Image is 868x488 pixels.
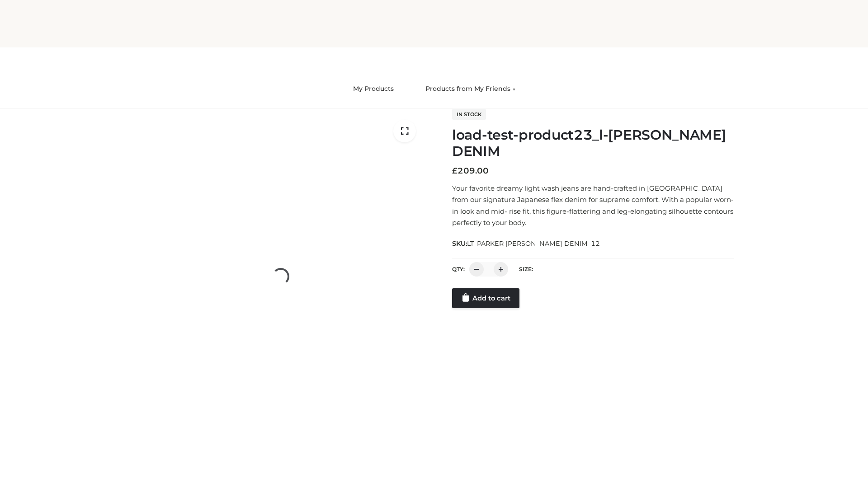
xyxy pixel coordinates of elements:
[467,239,600,248] span: LT_PARKER [PERSON_NAME] DENIM_12
[452,288,519,308] a: Add to cart
[452,109,486,120] span: In stock
[519,266,533,272] label: Size:
[452,166,458,176] span: £
[346,79,401,99] a: My Products
[452,127,734,160] h1: load-test-product23_l-[PERSON_NAME] DENIM
[419,79,522,99] a: Products from My Friends
[452,183,734,229] p: Your favorite dreamy light wash jeans are hand-crafted in [GEOGRAPHIC_DATA] from our signature Ja...
[452,166,489,176] bdi: 209.00
[452,266,465,272] label: QTY:
[452,238,601,249] span: SKU:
